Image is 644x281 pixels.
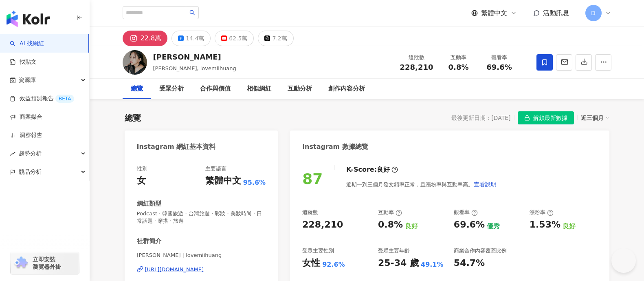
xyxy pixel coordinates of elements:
div: 優秀 [487,222,500,231]
span: 立即安裝 瀏覽器外掛 [33,256,61,270]
span: 查看說明 [474,181,497,188]
span: 95.6% [243,178,266,187]
a: 商案媒合 [10,113,42,121]
a: chrome extension立即安裝 瀏覽器外掛 [11,252,79,274]
span: 資源庫 [19,71,36,89]
div: 25-34 歲 [378,257,419,270]
div: 總覽 [125,112,141,124]
a: 洞察報告 [10,131,42,139]
div: 女性 [302,257,320,270]
span: 228,210 [400,63,433,71]
div: 良好 [377,165,390,174]
div: 7.2萬 [272,33,287,44]
div: 觀看率 [454,209,478,216]
img: KOL Avatar [123,50,147,75]
div: 22.8萬 [141,33,162,44]
span: 繁體中文 [481,9,507,18]
div: [PERSON_NAME] [153,52,236,62]
div: 14.4萬 [186,33,204,44]
div: 商業合作內容覆蓋比例 [454,247,507,254]
div: 互動率 [378,209,402,216]
div: 良好 [405,222,418,231]
span: [PERSON_NAME] | lovemiihuang [137,252,266,259]
div: 總覽 [131,84,143,94]
div: 觀看率 [484,53,515,62]
div: 網紅類型 [137,199,161,208]
div: 合作與價值 [200,84,231,94]
span: 0.8% [448,63,469,71]
span: 活動訊息 [543,9,569,17]
span: 競品分析 [19,163,42,181]
div: 近期一到三個月發文頻率正常，且漲粉率與互動率高。 [346,176,497,192]
div: Instagram 網紅基本資料 [137,142,216,151]
div: 54.7% [454,257,485,270]
span: [PERSON_NAME], lovemiihuang [153,65,236,71]
span: 69.6% [486,63,512,71]
div: 受眾主要年齡 [378,247,410,254]
a: searchAI 找網紅 [10,40,44,48]
button: 14.4萬 [171,31,211,46]
div: 近三個月 [581,113,609,123]
div: 0.8% [378,219,403,231]
button: 解鎖最新數據 [518,111,574,124]
a: 效益預測報告BETA [10,95,74,103]
span: Podcast · 韓國旅遊 · 台灣旅遊 · 彩妝 · 美妝時尚 · 日常話題 · 穿搭 · 旅遊 [137,210,266,225]
div: 漲粉率 [530,209,554,216]
div: 69.6% [454,219,485,231]
div: 228,210 [302,219,343,231]
div: 社群簡介 [137,237,161,246]
div: 創作內容分析 [328,84,365,94]
button: 62.5萬 [215,31,254,46]
span: search [189,10,195,15]
div: 受眾分析 [159,84,184,94]
img: logo [7,11,50,27]
div: 最後更新日期：[DATE] [451,115,510,121]
a: 找貼文 [10,58,37,66]
span: rise [10,151,15,157]
img: chrome extension [13,257,29,270]
div: 追蹤數 [302,209,318,216]
div: 87 [302,170,323,187]
div: [URL][DOMAIN_NAME] [145,266,204,273]
button: 7.2萬 [258,31,293,46]
span: 趨勢分析 [19,144,42,163]
div: 互動率 [443,53,474,62]
span: 解鎖最新數據 [533,112,567,125]
div: 1.53% [530,219,560,231]
button: 查看說明 [473,176,497,192]
div: 92.6% [322,260,345,269]
iframe: Help Scout Beacon - Open [611,248,636,273]
div: 性別 [137,165,147,173]
div: Instagram 數據總覽 [302,142,368,151]
div: K-Score : [346,165,398,174]
div: 良好 [563,222,576,231]
div: 受眾主要性別 [302,247,334,254]
div: 49.1% [421,260,444,269]
a: [URL][DOMAIN_NAME] [137,266,266,273]
button: 22.8萬 [123,31,168,46]
div: 女 [137,175,146,187]
span: D [591,9,596,18]
div: 繁體中文 [205,175,241,187]
div: 互動分析 [288,84,312,94]
div: 主要語言 [205,165,226,173]
div: 追蹤數 [400,53,433,62]
div: 相似網紅 [247,84,271,94]
div: 62.5萬 [229,33,247,44]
